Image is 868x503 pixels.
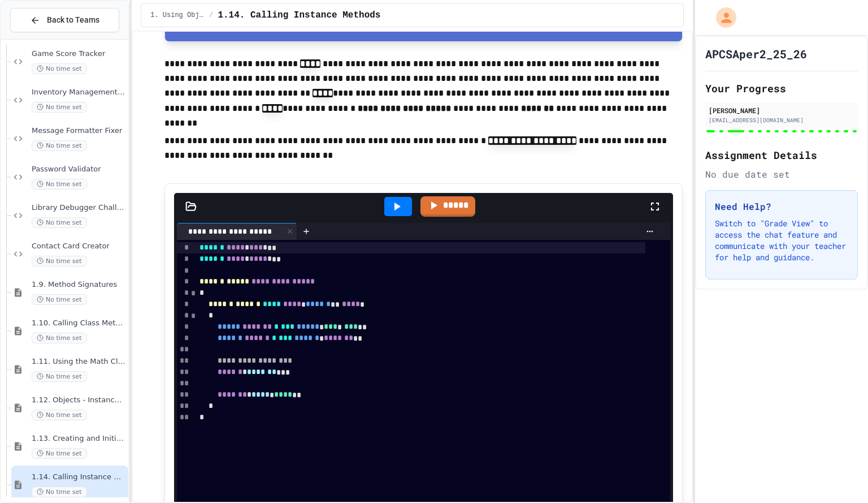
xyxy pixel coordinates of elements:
[705,80,858,96] h2: Your Progress
[32,126,126,136] span: Message Formatter Fixer
[32,319,126,328] span: 1.10. Calling Class Methods
[32,242,126,251] span: Contact Card Creator
[32,203,126,213] span: Library Debugger Challenge
[32,294,87,305] span: No time set
[715,218,848,263] p: Switch to "Grade View" to access the chat feature and communicate with your teacher for help and ...
[32,280,126,290] span: 1.9. Method Signatures
[32,472,126,482] span: 1.14. Calling Instance Methods
[218,8,380,22] span: 1.14. Calling Instance Methods
[32,49,126,59] span: Game Score Tracker
[32,140,87,151] span: No time set
[32,371,87,382] span: No time set
[705,167,858,181] div: No due date set
[32,333,87,343] span: No time set
[32,487,87,497] span: No time set
[32,165,126,174] span: Password Validator
[32,434,126,444] span: 1.13. Creating and Initializing Objects: Constructors
[32,63,87,74] span: No time set
[32,88,126,97] span: Inventory Management System
[150,11,205,20] span: 1. Using Objects and Methods
[32,256,87,266] span: No time set
[32,448,87,459] span: No time set
[32,395,126,405] span: 1.12. Objects - Instances of Classes
[209,11,213,20] span: /
[47,14,99,26] span: Back to Teams
[32,357,126,367] span: 1.11. Using the Math Class
[705,147,858,163] h2: Assignment Details
[10,8,119,32] button: Back to Teams
[709,116,854,124] div: [EMAIL_ADDRESS][DOMAIN_NAME]
[32,410,87,420] span: No time set
[705,46,807,62] h1: APCSAper2_25_26
[709,105,854,115] div: [PERSON_NAME]
[32,179,87,190] span: No time set
[715,200,848,213] h3: Need Help?
[32,102,87,113] span: No time set
[704,5,739,31] div: My Account
[32,217,87,228] span: No time set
